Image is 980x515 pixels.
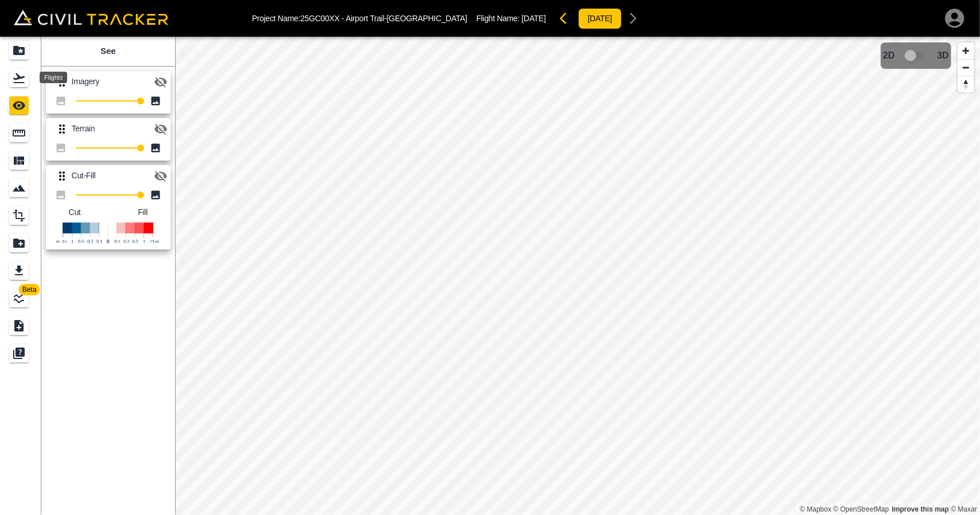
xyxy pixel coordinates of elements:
a: Map feedback [892,505,949,513]
span: 3D [938,50,949,61]
div: Flights [40,72,67,83]
button: [DATE] [578,8,622,29]
a: Maxar [951,505,977,513]
p: Project Name: 25GC00XX - Airport Trail-[GEOGRAPHIC_DATA] [252,14,467,23]
span: 3D model not uploaded yet [900,45,933,67]
img: Civil Tracker [14,10,168,26]
a: Mapbox [800,505,831,513]
canvas: Map [175,37,980,515]
a: OpenStreetMap [834,505,889,513]
button: Zoom in [958,42,974,59]
button: Reset bearing to north [958,76,974,92]
p: Flight Name: [477,14,546,23]
span: 2D [883,50,894,61]
button: Zoom out [958,59,974,76]
span: [DATE] [522,14,546,23]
